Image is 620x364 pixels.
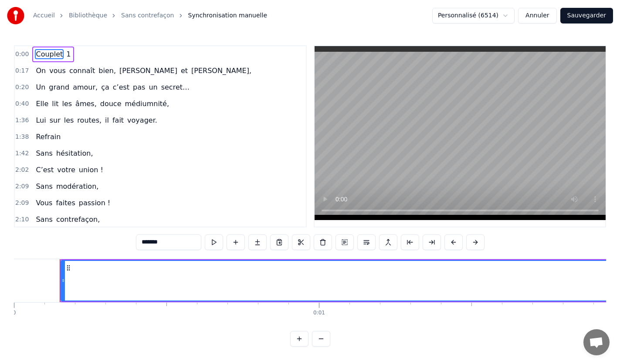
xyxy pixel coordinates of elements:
div: Ouvrir le chat [583,329,610,355]
span: Sans [35,181,53,191]
span: 1:38 [15,133,29,141]
span: Un [35,82,46,92]
span: hésitation, [55,148,94,158]
span: connaît [68,66,96,76]
span: 0:20 [15,83,29,92]
img: youka [7,7,24,24]
span: vous [48,66,67,76]
button: Annuler [518,8,556,23]
span: 2:09 [15,199,29,207]
span: 2:10 [15,215,29,224]
span: grand [48,82,70,92]
span: C’est [35,165,54,175]
span: âmes, [75,99,98,109]
span: Refrain [35,132,61,142]
span: passion ! [78,198,112,208]
span: ça [100,82,110,92]
span: secret… [160,82,190,92]
span: modération, [55,181,100,191]
span: sur [49,115,61,125]
span: Elle [35,99,49,109]
span: bien, [98,66,117,76]
span: Vous [35,198,53,208]
span: union ! [78,165,104,175]
span: 1:36 [15,116,29,125]
span: faites [55,198,76,208]
span: [PERSON_NAME] [119,66,178,76]
span: Couplet [35,49,64,59]
span: pas [132,82,146,92]
nav: breadcrumb [33,11,267,20]
span: il [104,115,110,125]
span: et [180,66,189,76]
span: les [63,115,75,125]
span: 2:09 [15,182,29,191]
span: médiumnité, [124,99,170,109]
a: Sans contrefaçon [121,11,174,20]
a: Accueil [33,11,55,20]
span: 1:42 [15,149,29,158]
span: Lui [35,115,47,125]
span: Synchronisation manuelle [188,11,268,20]
span: 0:17 [15,67,29,75]
span: les [61,99,73,109]
span: c’est [112,82,130,92]
span: 0:40 [15,100,29,108]
span: fait [112,115,125,125]
button: Sauvegarder [560,8,613,23]
a: Bibliothèque [69,11,107,20]
span: 0:00 [15,50,29,59]
span: 2:02 [15,166,29,174]
span: contrefaçon, [55,214,101,224]
span: [PERSON_NAME], [190,66,252,76]
span: Sans [35,148,53,158]
span: Sans [35,214,53,224]
span: votre [56,165,76,175]
div: 0:01 [313,310,325,317]
div: 0 [13,310,16,317]
span: voyager. [126,115,158,125]
span: routes, [76,115,102,125]
span: 1 [65,49,71,59]
span: douce [99,99,122,109]
span: lit [51,99,59,109]
span: On [35,66,47,76]
span: un [148,82,158,92]
span: amour, [72,82,98,92]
